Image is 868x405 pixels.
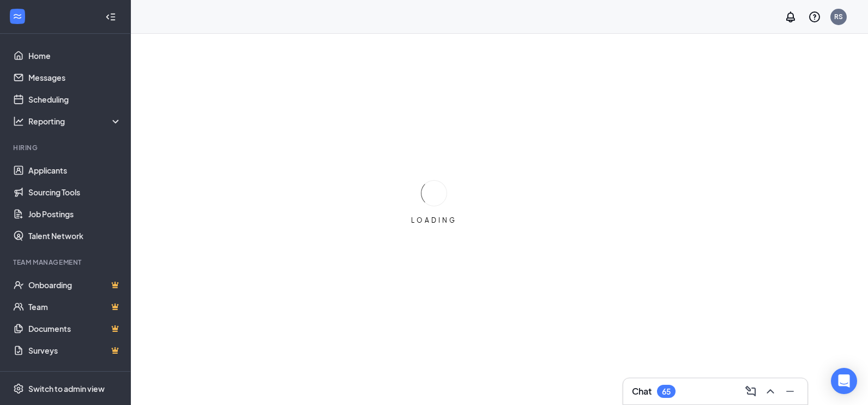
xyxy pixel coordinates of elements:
[28,318,122,340] a: DocumentsCrown
[762,383,779,400] button: ChevronUp
[783,385,797,398] svg: Minimize
[28,116,122,127] div: Reporting
[784,10,797,23] svg: Notifications
[28,181,122,203] a: Sourcing Tools
[742,383,759,400] button: ComposeMessage
[28,67,122,88] a: Messages
[28,88,122,110] a: Scheduling
[28,203,122,225] a: Job Postings
[13,258,119,267] div: Team Management
[834,12,843,21] div: RS
[28,383,105,394] div: Switch to admin view
[831,368,857,394] div: Open Intercom Messenger
[13,116,24,127] svg: Analysis
[662,387,671,396] div: 65
[13,383,24,394] svg: Settings
[28,45,122,67] a: Home
[764,385,777,398] svg: ChevronUp
[12,11,23,22] svg: WorkstreamLogo
[28,159,122,181] a: Applicants
[28,274,122,296] a: OnboardingCrown
[781,383,799,400] button: Minimize
[105,11,116,22] svg: Collapse
[13,143,119,152] div: Hiring
[28,340,122,361] a: SurveysCrown
[808,10,821,23] svg: QuestionInfo
[744,385,757,398] svg: ComposeMessage
[632,385,652,397] h3: Chat
[28,225,122,247] a: Talent Network
[28,296,122,318] a: TeamCrown
[407,216,461,225] div: LOADING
